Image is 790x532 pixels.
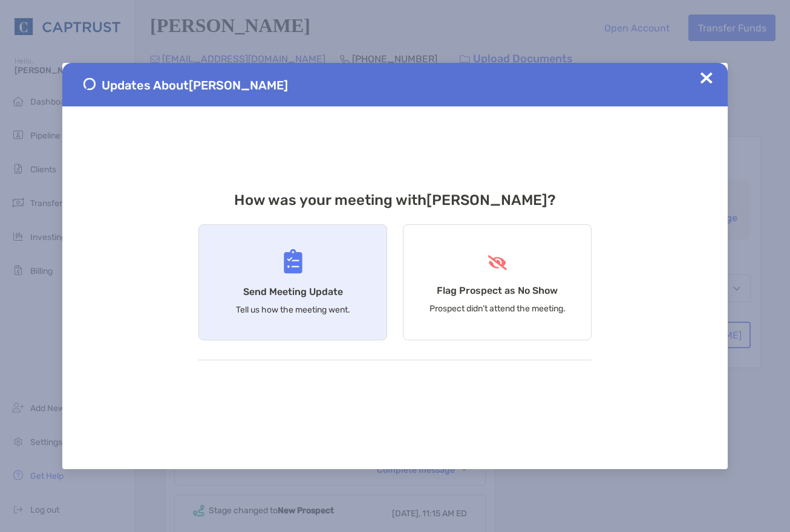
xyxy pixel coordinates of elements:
span: Updates About [PERSON_NAME] [102,78,288,92]
img: Send Meeting Update 1 [83,78,96,90]
h4: Send Meeting Update [243,286,343,297]
h3: How was your meeting with [PERSON_NAME] ? [198,192,592,209]
img: Send Meeting Update [284,249,302,274]
img: Flag Prospect as No Show [486,255,509,270]
p: Tell us how the meeting went. [236,305,350,315]
img: Close Updates Zoe [700,72,713,84]
p: Prospect didn’t attend the meeting. [429,303,566,314]
h4: Flag Prospect as No Show [437,285,558,296]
